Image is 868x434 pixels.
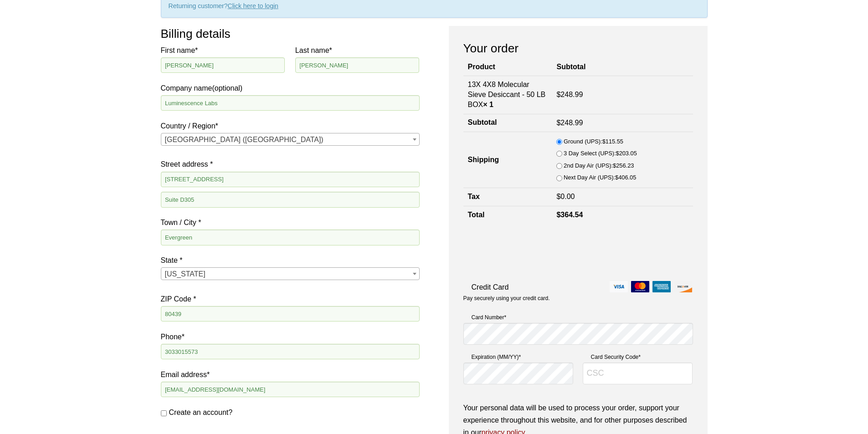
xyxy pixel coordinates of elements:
bdi: 248.99 [556,119,583,127]
bdi: 406.05 [615,174,636,181]
img: discover [674,281,692,292]
span: $ [556,193,560,200]
label: Town / City [161,216,420,229]
label: Credit Card [463,281,693,293]
span: $ [615,174,618,181]
label: Country / Region [161,120,420,132]
label: Street address [161,158,420,170]
label: Last name [295,44,420,56]
th: Subtotal [463,114,552,132]
label: Card Number [463,313,693,322]
span: United States (US) [161,133,419,146]
h3: Billing details [161,26,420,41]
input: CSC [583,363,693,384]
span: Country / Region [161,133,420,146]
th: Product [463,59,552,76]
bdi: 248.99 [556,91,583,98]
label: Ground (UPS): [564,137,623,147]
bdi: 115.55 [602,138,623,145]
fieldset: Payment Info [463,309,693,392]
span: $ [556,211,560,219]
span: $ [556,91,560,98]
strong: × 1 [483,101,493,108]
label: Email address [161,368,420,381]
img: visa [610,281,628,292]
input: House number and street name [161,172,420,187]
span: $ [616,150,619,157]
label: 3 Day Select (UPS): [564,148,637,158]
input: Apartment, suite, unit, etc. (optional) [161,192,420,207]
label: Expiration (MM/YY) [463,352,574,362]
iframe: reCAPTCHA [463,233,602,269]
bdi: 203.05 [616,150,637,157]
span: Colorado [161,268,419,281]
th: Subtotal [552,59,693,76]
label: Phone [161,331,420,343]
p: Pay securely using your credit card. [463,295,693,302]
a: Click here to login [228,2,278,10]
label: First name [161,44,285,56]
bdi: 364.54 [556,211,583,219]
label: Company name [161,44,420,94]
img: amex [652,281,671,292]
span: $ [556,119,560,127]
bdi: 256.23 [613,162,634,169]
span: State [161,267,420,280]
th: Total [463,206,552,224]
img: mastercard [631,281,649,292]
th: Tax [463,188,552,206]
th: Shipping [463,132,552,188]
label: ZIP Code [161,293,420,305]
span: Create an account? [169,408,233,416]
label: State [161,254,420,266]
label: 2nd Day Air (UPS): [564,161,634,171]
bdi: 0.00 [556,193,575,200]
input: Create an account? [161,410,167,416]
td: 13X 4X8 Molecular Sieve Desiccant - 50 LB BOX [463,76,552,114]
span: $ [602,138,606,145]
label: Card Security Code [583,352,693,362]
label: Next Day Air (UPS): [564,173,636,183]
h3: Your order [463,41,693,56]
span: (optional) [212,84,242,92]
span: $ [613,162,616,169]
